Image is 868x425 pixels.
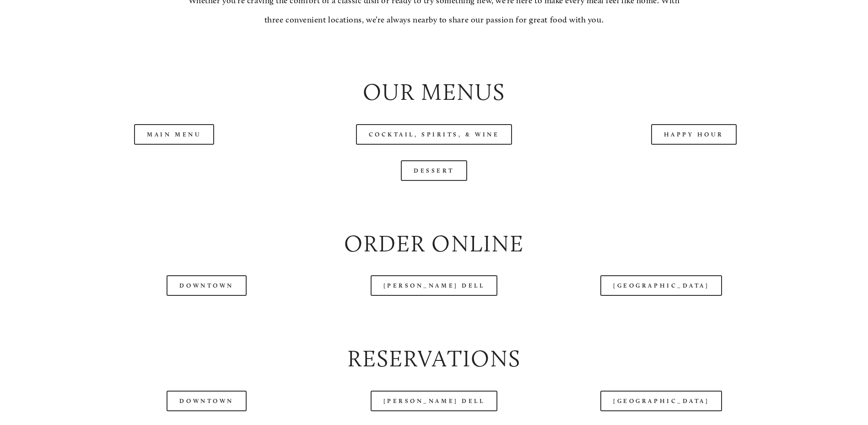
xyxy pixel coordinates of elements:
[600,275,722,296] a: [GEOGRAPHIC_DATA]
[167,275,246,296] a: Downtown
[401,160,467,181] a: Dessert
[26,3,72,49] img: Amaro's Table
[52,343,816,375] h2: Reservations
[600,391,722,411] a: [GEOGRAPHIC_DATA]
[167,391,246,411] a: Downtown
[371,391,498,411] a: [PERSON_NAME] Dell
[52,76,816,109] h2: Our Menus
[134,124,214,145] a: Main Menu
[651,124,737,145] a: Happy Hour
[371,275,498,296] a: [PERSON_NAME] Dell
[356,124,512,145] a: Cocktail, Spirits, & Wine
[52,228,816,260] h2: Order Online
